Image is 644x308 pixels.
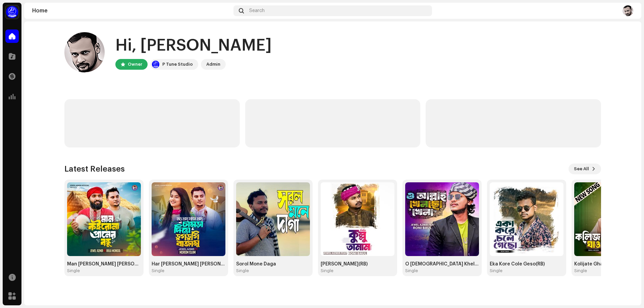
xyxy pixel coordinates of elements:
[321,182,394,256] img: 995c4230-9c33-436a-b17f-01943f3bfce9
[67,182,141,256] img: 322a62fd-0d5b-46a9-a474-45b37edd0a84
[623,5,633,16] img: ee156d70-0907-42ab-a5f3-498d427e5ae1
[152,268,164,273] div: Single
[321,268,333,273] div: Single
[405,261,479,267] div: O [DEMOGRAPHIC_DATA] Khelso Khela(RB)
[162,60,193,68] div: P Tune Studio
[236,268,249,273] div: Single
[67,268,80,273] div: Single
[574,162,589,176] span: See All
[490,182,563,256] img: 1d7b6d90-f0b3-4472-b9e5-42002de61e2a
[236,182,310,256] img: 92e68054-77e9-4d41-8ffe-a2d4a56c5958
[405,182,479,256] img: ff01d27a-1d84-42d9-b5b2-a609c3533b07
[321,261,394,267] div: [PERSON_NAME](RB)
[128,60,142,68] div: Owner
[67,261,141,267] div: Man [PERSON_NAME] [PERSON_NAME] Bondhu
[115,35,272,56] div: Hi, [PERSON_NAME]
[569,164,601,174] button: See All
[405,268,418,273] div: Single
[249,8,265,13] span: Search
[64,164,125,174] h3: Latest Releases
[236,261,310,267] div: Sorol Mone Daga
[574,268,587,273] div: Single
[206,60,220,68] div: Admin
[32,8,231,13] div: Home
[5,5,19,19] img: a1dd4b00-069a-4dd5-89ed-38fbdf7e908f
[490,268,502,273] div: Single
[152,60,160,68] img: a1dd4b00-069a-4dd5-89ed-38fbdf7e908f
[64,32,105,72] img: ee156d70-0907-42ab-a5f3-498d427e5ae1
[490,261,563,267] div: Eka Kore Cole Geso(RB)
[152,261,225,267] div: Har [PERSON_NAME] [PERSON_NAME]
[152,182,225,256] img: 70d533cf-c0d8-4bc3-8dc7-5ee8f600d69c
